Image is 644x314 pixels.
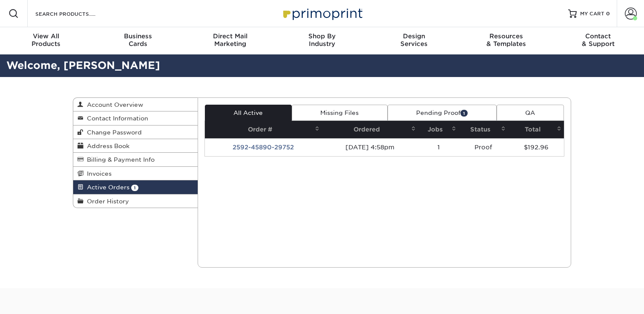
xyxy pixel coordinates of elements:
[83,184,129,191] span: Active Orders
[83,115,148,122] span: Contact Information
[184,32,276,40] span: Direct Mail
[184,32,276,48] div: Marketing
[606,11,610,17] span: 0
[322,121,418,138] th: Ordered
[292,105,388,121] a: Missing Files
[83,129,142,136] span: Change Password
[497,105,564,121] a: QA
[552,27,644,54] a: Contact& Support
[418,121,459,138] th: Jobs
[368,32,460,48] div: Services
[83,101,143,108] span: Account Overview
[83,198,129,205] span: Order History
[83,143,129,149] span: Address Book
[92,32,184,48] div: Cards
[552,32,644,48] div: & Support
[276,27,368,54] a: Shop ByIndustry
[322,138,418,156] td: [DATE] 4:58pm
[205,121,322,138] th: Order #
[388,105,497,121] a: Pending Proof1
[460,32,552,40] span: Resources
[279,4,365,23] img: Primoprint
[368,32,460,40] span: Design
[73,180,198,194] a: Active Orders 1
[205,138,322,156] td: 2592-45890-29752
[460,32,552,48] div: & Templates
[83,156,155,163] span: Billing & Payment Info
[508,121,564,138] th: Total
[580,10,604,17] span: MY CART
[459,121,508,138] th: Status
[460,110,468,116] span: 1
[92,32,184,40] span: Business
[508,138,564,156] td: $192.96
[73,194,198,208] a: Order History
[418,138,459,156] td: 1
[73,153,198,166] a: Billing & Payment Info
[205,105,292,121] a: All Active
[73,126,198,139] a: Change Password
[83,170,112,177] span: Invoices
[276,32,368,48] div: Industry
[73,98,198,111] a: Account Overview
[73,139,198,153] a: Address Book
[552,32,644,40] span: Contact
[276,32,368,40] span: Shop By
[34,9,118,19] input: SEARCH PRODUCTS.....
[460,27,552,54] a: Resources& Templates
[184,27,276,54] a: Direct MailMarketing
[92,27,184,54] a: BusinessCards
[73,167,198,180] a: Invoices
[368,27,460,54] a: DesignServices
[73,111,198,125] a: Contact Information
[131,185,138,191] span: 1
[459,138,508,156] td: Proof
